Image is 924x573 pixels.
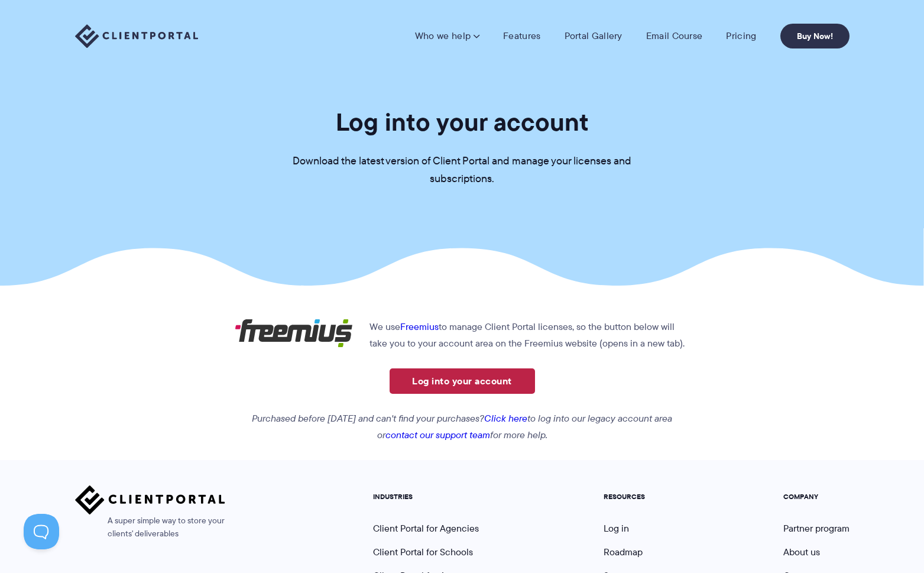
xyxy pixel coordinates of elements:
h1: Log into your account [336,106,589,138]
p: We use to manage Client Portal licenses, so the button below will take you to your account area o... [235,319,689,352]
h5: RESOURCES [604,493,672,501]
span: A super simple way to store your clients' deliverables [75,514,225,540]
a: Log in [604,522,629,535]
a: Portal Gallery [565,30,623,42]
h5: INDUSTRIES [373,493,492,501]
img: Freemius logo [235,319,353,348]
a: Who we help [415,30,479,42]
p: Download the latest version of Client Portal and manage your licenses and subscriptions. [285,153,640,188]
a: About us [783,545,820,559]
iframe: Toggle Customer Support [24,514,59,549]
a: contact our support team [385,428,490,442]
a: Click here [484,412,527,425]
a: Buy Now! [780,24,850,48]
a: Roadmap [604,545,643,559]
em: Purchased before [DATE] and can't find your purchases? to log into our legacy account area or for... [252,412,672,442]
a: Log into your account [390,368,535,394]
a: Client Portal for Agencies [373,522,479,535]
a: Client Portal for Schools [373,545,473,559]
a: Freemius [400,320,439,334]
a: Pricing [726,30,756,42]
a: Features [503,30,540,42]
a: Email Course [646,30,703,42]
a: Partner program [783,522,850,535]
h5: COMPANY [783,493,850,501]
